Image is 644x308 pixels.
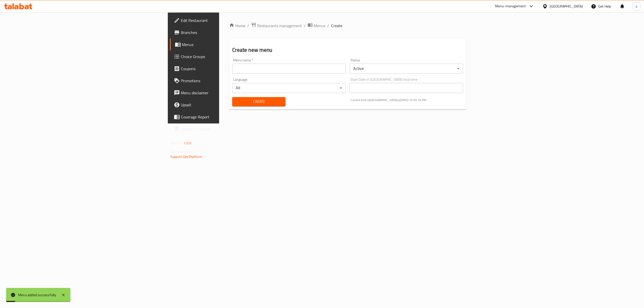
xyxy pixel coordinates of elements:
[350,64,463,74] div: Active
[170,153,202,160] a: Support.OpsPlatform
[170,14,275,26] a: Edit Restaurant
[331,23,342,29] span: Create
[229,22,466,29] nav: breadcrumb
[236,99,281,105] span: Create
[181,54,271,60] span: Choice Groups
[181,29,271,35] span: Branches
[170,75,275,87] a: Promotions
[170,148,193,155] span: Get support on:
[181,17,271,23] span: Edit Restaurant
[181,114,271,120] span: Coverage Report
[170,99,275,111] a: Upsell
[181,126,271,132] span: Grocery Checklist
[181,90,271,96] span: Menu disclaimer
[257,23,302,29] span: Restaurants management
[232,97,285,106] button: Create
[550,4,583,9] div: [GEOGRAPHIC_DATA]
[327,23,329,29] li: /
[170,87,275,99] a: Menu disclaimer
[495,3,526,9] div: Menu-management
[635,4,637,9] span: a
[181,66,271,72] span: Coupons
[183,140,191,146] span: 1.0.0
[232,83,346,93] div: All
[308,22,325,29] a: Menus
[251,22,302,29] a: Restaurants management
[170,63,275,75] a: Coupons
[232,64,346,74] input: Please enter Menu name
[181,78,271,84] span: Promotions
[232,46,463,54] h2: Create new menu
[170,38,275,51] a: Menus
[18,292,56,298] div: Menu added successfully
[304,23,306,29] li: /
[314,23,325,29] span: Menus
[181,102,271,108] span: Upsell
[182,41,271,48] span: Menus
[170,123,275,135] a: Grocery Checklist
[170,111,275,123] a: Coverage Report
[351,98,463,102] p: Current time in [GEOGRAPHIC_DATA] is [DATE] 10:50:16 PM
[170,140,183,146] span: Version:
[170,26,275,38] a: Branches
[170,51,275,63] a: Choice Groups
